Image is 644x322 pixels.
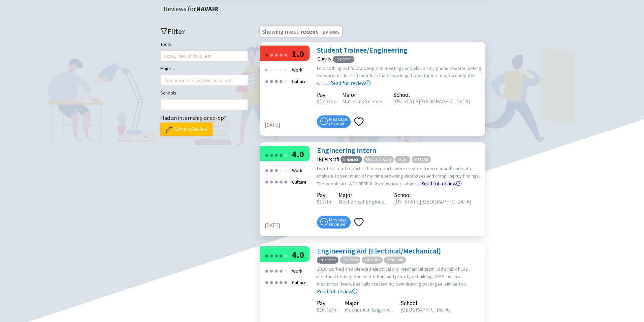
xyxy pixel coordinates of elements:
[317,254,357,295] a: Read full review
[342,92,386,97] div: Major
[265,277,269,287] div: ●
[284,64,288,75] div: ●
[339,198,387,205] span: Mechanical Enginee...
[284,176,288,187] div: ●
[265,165,269,175] div: ●
[456,181,461,186] span: right-circle
[274,76,278,86] div: ●
[284,49,288,60] div: ●
[317,46,408,55] a: Student Trainee/Engineering
[279,176,283,187] div: ●
[317,306,319,313] span: $
[274,49,278,60] div: ●
[331,306,338,313] span: /hr
[274,277,278,287] div: ●
[269,165,273,175] div: ●
[317,56,331,61] div: Quality
[290,76,309,87] div: Culture
[329,117,348,126] span: Message reviewer
[400,301,451,305] div: School
[265,76,269,86] div: ●
[160,123,213,136] button: Write a Review
[290,64,304,76] div: Work
[317,265,482,296] div: 2018: worked on a blended electrical and mechanical team. Did a mix of CAD, electrical testing, d...
[329,218,348,226] span: Message reviewer
[412,156,431,163] span: MATLAB
[265,265,269,276] div: ●
[317,301,338,305] div: Pay
[279,64,283,75] div: ●
[269,64,273,75] div: ●
[265,150,269,160] div: ●
[363,156,394,163] span: Microsoft Word
[345,301,394,305] div: Major
[317,146,376,155] a: Engineering Intern
[284,150,288,160] div: ●
[196,5,218,13] strong: NAVAIR
[279,277,283,287] div: ●
[317,198,319,205] span: $
[393,92,471,97] div: School
[279,250,283,261] div: ●
[317,198,325,205] span: 13
[290,277,309,288] div: Culture
[279,265,283,276] div: ●
[317,98,319,105] span: $
[164,4,490,14] div: Reviews for
[345,306,394,313] span: Mechanical Enginee...
[274,150,278,160] div: ●
[317,157,339,161] div: H-1 Aircraft
[279,76,283,86] div: ●
[269,176,273,187] div: ●
[265,64,269,75] div: ●
[339,193,387,197] div: Major
[274,64,278,75] div: ●
[320,117,328,125] span: message
[384,257,406,264] span: WindChill
[320,218,328,225] span: message
[269,76,273,86] div: ●
[400,306,451,313] span: [GEOGRAPHIC_DATA]
[330,46,371,86] a: Read full review
[279,150,283,160] div: ●
[300,27,319,35] span: recent
[354,217,364,227] span: heart
[284,250,288,261] div: ●
[395,156,410,163] span: Excell
[317,165,482,188] div: I wrote a lot of reports. These reports were created from research and data analysis. I spent muc...
[265,250,269,261] div: ●
[341,156,362,163] span: In-person
[269,150,273,160] div: ●
[292,249,304,260] span: 4.0
[265,176,269,187] div: ●
[164,52,166,60] input: Tools
[284,265,288,276] div: ●
[352,289,357,294] span: right-circle
[274,165,278,175] div: ●
[274,250,278,261] div: ●
[269,49,273,60] div: ●
[354,117,364,127] span: heart
[265,49,269,60] div: ●
[394,198,472,205] span: [US_STATE][GEOGRAPHIC_DATA]
[284,165,288,175] div: ●
[421,146,461,187] a: Read full review
[160,26,248,37] h2: Filter
[265,221,314,230] div: [DATE]
[265,64,267,75] div: ●
[317,306,331,313] span: 16.75
[290,265,304,277] div: Work
[317,246,441,256] a: Engineering Aid (Electrical/Mechanical)
[260,26,342,37] h3: Showing most reviews
[325,198,332,205] span: /hr
[292,48,304,59] span: 1.0
[279,165,283,175] div: ●
[292,149,304,160] span: 4.0
[279,49,283,60] div: ●
[160,65,174,72] label: Majors
[290,165,304,176] div: Work
[362,257,383,264] span: AutoCAD
[284,277,288,287] div: ●
[269,265,273,276] div: ●
[160,41,171,48] label: Tools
